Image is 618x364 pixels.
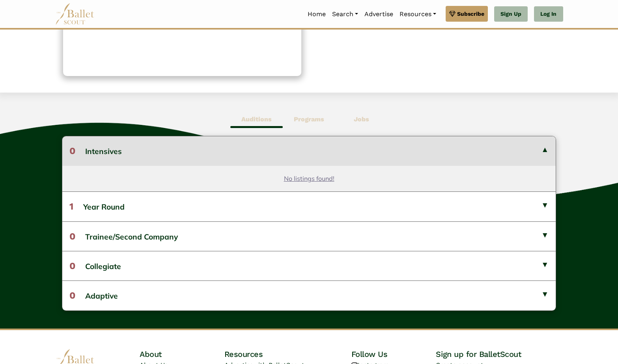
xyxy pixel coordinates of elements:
button: 0Adaptive [62,280,556,310]
button: 0Trainee/Second Company [62,221,556,251]
span: 0 [69,231,75,242]
a: Advertise [361,6,396,22]
h4: Sign up for BalletScout [436,349,563,359]
span: 0 [69,145,75,156]
span: 0 [69,290,75,301]
b: Programs [294,115,324,123]
a: Sign Up [494,6,528,22]
span: Subscribe [457,9,484,18]
h4: Resources [224,349,351,359]
span: 0 [69,260,75,271]
a: Search [329,6,361,22]
a: Log In [534,6,563,22]
b: Jobs [354,115,369,123]
span: 1 [69,201,73,212]
a: Home [304,6,329,22]
h4: About [140,349,224,359]
button: 0Collegiate [62,251,556,280]
b: Auditions [241,115,272,123]
button: 1Year Round [62,191,556,221]
a: Resources [396,6,439,22]
button: 0Intensives [62,136,556,165]
img: gem.svg [449,9,456,18]
h4: Follow Us [351,349,436,359]
a: Subscribe [446,6,488,22]
u: No listings found! [284,175,334,182]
